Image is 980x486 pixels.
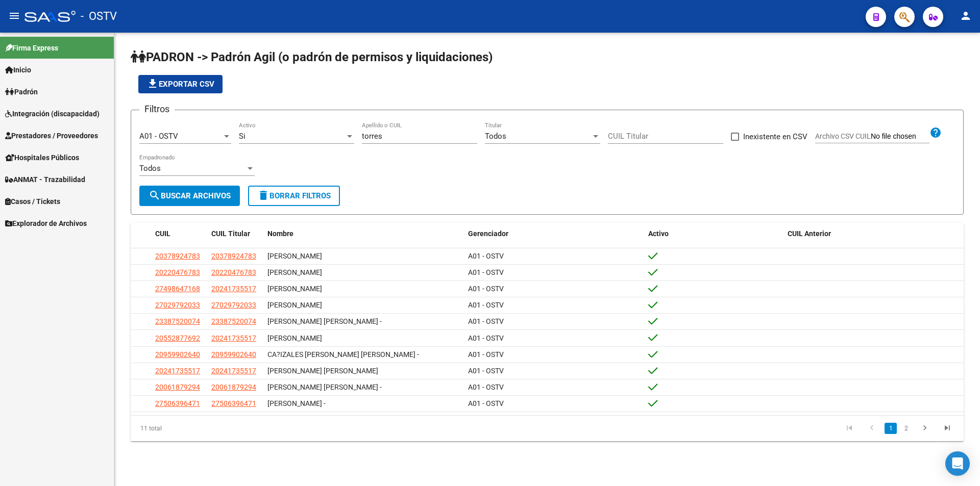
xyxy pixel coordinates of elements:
[915,423,935,434] a: go to next page
[267,268,322,276] span: [PERSON_NAME]
[211,350,256,359] span: 20959902640
[149,189,161,201] mat-icon: search
[155,317,200,325] span: 23387520074
[267,350,419,359] span: CA?IZALES [PERSON_NAME] [PERSON_NAME] -
[871,132,929,141] input: Archivo CSV CUIL
[149,191,231,200] span: Buscar Archivos
[139,186,240,206] button: Buscar Archivos
[5,108,100,119] span: Integración (discapacidad)
[211,301,256,309] span: 27029792033
[464,223,644,245] datatable-header-cell: Gerenciador
[468,367,504,375] span: A01 - OSTV
[239,132,246,141] span: Si
[898,420,914,437] li: page 2
[883,420,898,437] li: page 1
[5,174,85,185] span: ANMAT - Trazabilidad
[8,10,20,22] mat-icon: menu
[211,285,256,293] span: 20241735517
[155,399,200,407] span: 27506396471
[257,191,331,200] span: Borrar Filtros
[211,252,256,260] span: 20378924783
[648,229,669,238] span: Activo
[743,131,807,143] span: Inexistente en CSV
[131,50,493,64] span: PADRON -> Padrón Agil (o padrón de permisos y liquidaciones)
[783,223,964,245] datatable-header-cell: CUIL Anterior
[146,78,159,90] mat-icon: file_download
[211,317,256,325] span: 23387520074
[155,268,200,276] span: 20220476783
[5,130,98,141] span: Prestadores / Proveedores
[211,229,250,238] span: CUIL Titular
[257,189,269,201] mat-icon: delete
[5,152,79,163] span: Hospitales Públicos
[138,75,223,93] button: Exportar CSV
[155,367,200,375] span: 20241735517
[267,301,322,309] span: [PERSON_NAME]
[468,268,504,276] span: A01 - OSTV
[267,399,326,407] span: [PERSON_NAME] -
[945,451,970,476] div: Open Intercom Messenger
[146,80,214,89] span: Exportar CSV
[155,285,200,293] span: 27498647168
[900,423,912,434] a: 2
[155,252,200,260] span: 20378924783
[267,285,322,293] span: [PERSON_NAME]
[267,334,322,342] span: [PERSON_NAME]
[211,268,256,276] span: 20220476783
[929,126,942,139] mat-icon: help
[960,10,972,22] mat-icon: person
[211,367,256,375] span: 20241735517
[485,132,506,141] span: Todos
[5,218,87,229] span: Explorador de Archivos
[211,334,256,342] span: 20241735517
[267,317,382,325] span: [PERSON_NAME] [PERSON_NAME] -
[862,423,881,434] a: go to previous page
[5,42,58,54] span: Firma Express
[267,252,322,260] span: [PERSON_NAME]
[468,383,504,391] span: A01 - OSTV
[263,223,464,245] datatable-header-cell: Nombre
[815,132,871,140] span: Archivo CSV CUIL
[139,132,178,141] span: A01 - OSTV
[5,64,31,75] span: Inicio
[468,350,504,359] span: A01 - OSTV
[468,301,504,309] span: A01 - OSTV
[211,383,256,391] span: 20061879294
[211,399,256,407] span: 27506396471
[139,164,161,173] span: Todos
[938,423,957,434] a: go to last page
[81,5,117,28] span: - OSTV
[267,229,293,238] span: Nombre
[468,317,504,325] span: A01 - OSTV
[5,86,38,97] span: Padrón
[644,223,783,245] datatable-header-cell: Activo
[155,334,200,342] span: 20552877692
[248,186,340,206] button: Borrar Filtros
[840,423,859,434] a: go to first page
[468,334,504,342] span: A01 - OSTV
[131,416,296,441] div: 11 total
[788,229,831,238] span: CUIL Anterior
[468,285,504,293] span: A01 - OSTV
[155,229,170,238] span: CUIL
[139,102,175,116] h3: Filtros
[151,223,207,245] datatable-header-cell: CUIL
[468,399,504,407] span: A01 - OSTV
[267,367,378,375] span: [PERSON_NAME] [PERSON_NAME]
[155,301,200,309] span: 27029792033
[155,350,200,359] span: 20959902640
[885,423,897,434] a: 1
[267,383,382,391] span: [PERSON_NAME] [PERSON_NAME] -
[207,223,263,245] datatable-header-cell: CUIL Titular
[155,383,200,391] span: 20061879294
[5,196,60,207] span: Casos / Tickets
[468,252,504,260] span: A01 - OSTV
[468,229,508,238] span: Gerenciador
